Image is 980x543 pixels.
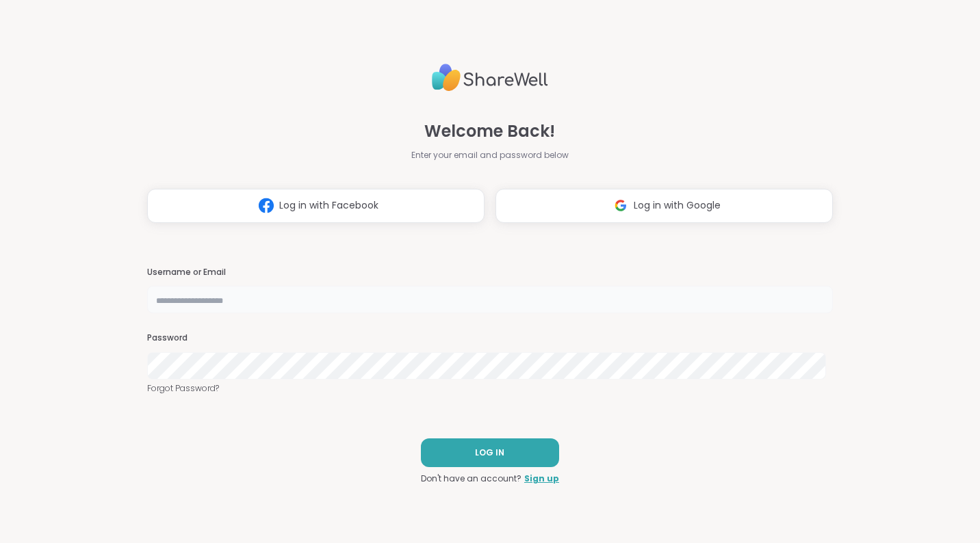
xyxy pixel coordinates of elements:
span: Welcome Back! [424,119,555,144]
span: Log in with Facebook [279,198,378,213]
h3: Username or Email [147,267,833,278]
span: Enter your email and password below [411,149,569,161]
button: Log in with Facebook [147,189,485,223]
button: LOG IN [421,438,559,467]
img: ShareWell Logo [432,58,548,97]
img: ShareWell Logomark [608,193,634,218]
img: ShareWell Logomark [253,193,279,218]
a: Forgot Password? [147,382,833,395]
button: Log in with Google [495,189,833,223]
span: LOG IN [475,447,504,459]
span: Don't have an account? [421,473,521,485]
span: Log in with Google [634,198,721,213]
a: Sign up [524,473,559,485]
h3: Password [147,332,833,344]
